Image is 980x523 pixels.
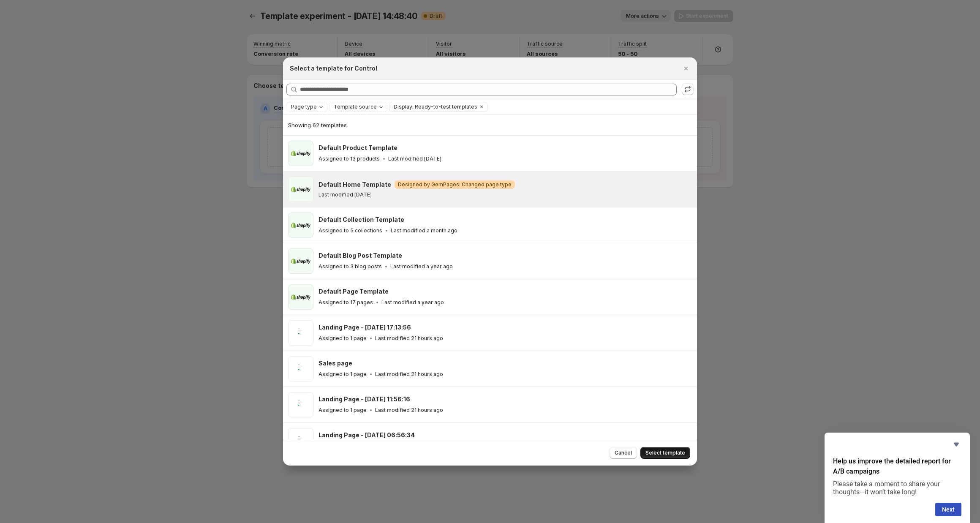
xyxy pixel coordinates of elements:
p: Last modified [DATE] [388,155,441,162]
h3: Default Page Template [318,287,389,296]
p: Last modified a year ago [381,299,444,306]
img: Default Home Template [288,177,313,202]
h3: Default Home Template [318,180,391,189]
h3: Default Collection Template [318,215,404,224]
button: Clear [477,102,486,112]
img: Default Page Template [288,284,313,310]
p: Please take a moment to share your thoughts—it won’t take long! [833,480,961,496]
h2: Help us improve the detailed report for A/B campaigns [833,456,961,477]
p: Last modified 21 hours ago [375,335,443,342]
p: Last modified a year ago [390,263,453,270]
h3: Landing Page - [DATE] 17:13:56 [318,323,411,332]
span: Display: Ready-to-test templates [394,104,477,110]
p: Assigned to 17 pages [318,299,373,306]
p: Assigned to 3 blog posts [318,263,382,270]
span: Select template [645,449,685,456]
button: Display: Ready-to-test templates [389,102,477,112]
span: Designed by GemPages: Changed page type [398,181,512,188]
div: Help us improve the detailed report for A/B campaigns [833,439,961,516]
button: Select template [640,447,690,459]
button: Next question [935,503,961,516]
h3: Landing Page - [DATE] 06:56:34 [318,431,415,439]
img: Default Product Template [288,141,313,166]
button: Page type [287,102,327,112]
h3: Default Blog Post Template [318,251,402,260]
p: Last modified a month ago [391,227,457,234]
img: Default Collection Template [288,212,313,238]
h3: Sales page [318,359,352,368]
h3: Landing Page - [DATE] 11:56:16 [318,395,410,403]
span: Page type [291,104,317,110]
button: Cancel [610,447,637,459]
h2: Select a template for Control [290,64,377,73]
h3: Default Product Template [318,144,397,152]
p: Last modified 21 hours ago [375,407,443,414]
p: Assigned to 13 products [318,155,380,162]
p: Last modified 21 hours ago [375,371,443,378]
p: Assigned to 5 collections [318,227,382,234]
span: Showing 62 templates [288,122,347,128]
button: Hide survey [951,439,961,449]
img: Default Blog Post Template [288,248,313,274]
span: Cancel [615,449,632,456]
button: Template source [329,102,387,112]
p: Assigned to 1 page [318,407,367,414]
p: Last modified [DATE] [318,191,372,198]
p: Assigned to 1 page [318,335,367,342]
button: Close [680,63,692,74]
p: Assigned to 1 page [318,371,367,378]
span: Template source [334,104,377,110]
